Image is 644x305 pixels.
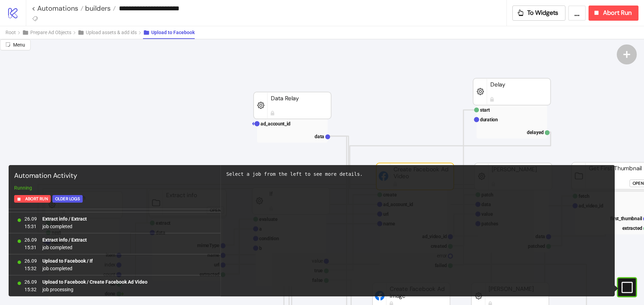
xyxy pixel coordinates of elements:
span: job completed [42,223,87,230]
span: 15:31 [24,223,37,230]
b: Extract info / Extract [42,237,87,243]
span: job completed [42,265,93,272]
span: radius-bottomright [6,42,10,47]
div: Running [11,184,218,192]
span: 26.09 [24,257,37,265]
div: Open [633,179,644,187]
span: 15:32 [24,265,37,272]
span: Root [6,30,16,35]
button: Upload assets & add ids [78,26,143,39]
text: ad_account_id [260,121,290,126]
span: Upload to Facebook [151,30,195,35]
text: first_thumbnail [610,216,642,221]
span: job completed [42,244,87,251]
span: Abort Run [25,195,48,203]
a: builders [83,5,116,12]
span: Menu [13,42,25,48]
span: 26.09 [24,278,37,286]
button: Upload to Facebook [143,26,195,39]
text: start [480,107,490,113]
button: To Widgets [512,6,566,21]
span: job processing [42,286,147,293]
span: 26.09 [24,215,37,223]
span: 15:31 [24,244,37,251]
span: Prepare Ad Objects [30,30,71,35]
text: duration [480,117,498,122]
button: Prepare Ad Objects [22,26,78,39]
span: Upload assets & add ids [86,30,137,35]
div: Select a job from the left to see more details. [226,171,609,178]
span: 26.09 [24,236,37,244]
span: builders [83,4,111,13]
span: Abort Run [603,9,632,17]
text: data [315,134,324,139]
button: Abort Run [14,195,51,203]
div: Automation Activity [11,168,218,184]
span: To Widgets [527,9,559,17]
b: Extract info / Extract [42,216,87,222]
b: Upload to Facebook / If [42,258,93,264]
button: ... [568,6,586,21]
div: Older Logs [55,195,80,203]
b: Upload to Facebook / Create Facebook Ad Video [42,279,147,285]
button: Root [6,26,22,39]
button: Older Logs [52,195,83,203]
span: 15:32 [24,286,37,293]
button: Abort Run [589,6,638,21]
a: < Automations [32,5,83,12]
